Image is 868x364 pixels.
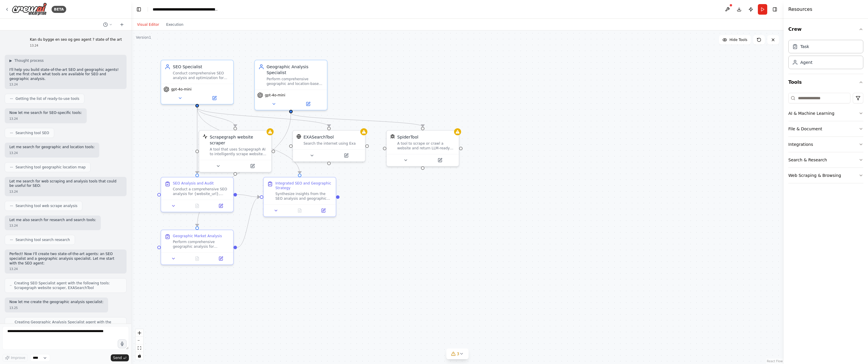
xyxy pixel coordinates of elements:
span: Searching tool geographic location map [16,165,86,170]
button: Open in side panel [198,95,231,102]
p: Let me search for web scraping and analysis tools that could be useful for SEO: [9,179,122,188]
div: EXASearchToolEXASearchToolSearch the internet using Exa [292,130,366,162]
div: Agent [800,59,812,65]
span: Thought process [14,58,44,63]
div: Conduct a comprehensive SEO analysis for {website_url}, including: 1) Technical SEO audit (page s... [173,187,230,196]
span: Creating SEO Specialist agent with the following tools: Scrapegraph website scraper, EXASearchTool [14,281,122,290]
span: Getting the list of ready-to-use tools [16,96,79,101]
span: Hide Tools [729,37,747,42]
nav: breadcrumb [153,6,219,12]
button: Start a new chat [117,21,127,28]
div: Conduct comprehensive SEO analysis and optimization for {website_url}, including keyword research... [173,71,230,80]
button: Integrations [788,137,863,152]
div: Crew [788,37,863,74]
button: Open in side panel [211,202,231,209]
div: SEO Analysis and AuditConduct a comprehensive SEO analysis for {website_url}, including: 1) Techn... [161,177,234,212]
button: Execution [163,21,187,28]
p: Now let me search for SEO-specific tools: [9,111,82,115]
div: 13.25 [9,306,103,310]
button: Visual Editor [134,21,163,28]
img: ScrapegraphScrapeTool [203,134,207,139]
div: Tools [788,90,863,188]
span: Searching tool SEO [16,131,49,135]
button: Switch to previous chat [101,21,115,28]
button: No output available [185,202,210,209]
g: Edge from 39daeb76-aaeb-4f30-8095-ecd9b81b6466 to 66dca9cf-adc4-4ffa-bcd6-dc882eb9abe5 [194,113,294,226]
img: SpiderTool [390,134,395,139]
div: A tool to scrape or crawl a website and return LLM-ready content. [397,141,455,151]
button: Improve [2,354,28,362]
button: Tools [788,74,863,90]
g: Edge from c6d52b52-6f8f-4c70-b8f4-cc7bf93764f6 to 5ca80d07-5aff-4880-bc2b-75a6d2af3c3f [194,107,200,174]
div: Version 1 [136,35,151,40]
button: Open in side panel [236,163,269,170]
div: Geographic Market Analysis [173,234,222,238]
div: 13.24 [9,117,82,121]
button: No output available [185,255,210,262]
button: Open in side panel [291,100,325,107]
button: No output available [287,207,312,214]
span: Improve [11,356,25,360]
div: EXASearchTool [303,134,334,140]
p: Kan du bygge en seo og geo agent ? state of the art [30,37,122,42]
p: I'll help you build state-of-the-art SEO and geographic agents! Let me first check what tools are... [9,68,122,81]
button: Crew [788,21,863,37]
span: ▶ [9,58,12,63]
g: Edge from c6d52b52-6f8f-4c70-b8f4-cc7bf93764f6 to aeffbc5a-ec78-4229-ad1f-a05db734e8d7 [194,107,303,174]
p: Let me also search for research and search tools: [9,218,96,223]
button: fit view [136,344,143,352]
div: 13.24 [9,223,96,228]
div: Integrated SEO and Geographic StrategySynthesize insights from the SEO analysis and geographic ma... [263,177,336,217]
g: Edge from c6d52b52-6f8f-4c70-b8f4-cc7bf93764f6 to f22b56e0-f116-4c46-a78d-b076abd5f5d6 [194,107,238,127]
span: Searching tool web scrape analysis [16,204,77,208]
button: Hide right sidebar [771,5,779,13]
a: React Flow attribution [767,360,783,363]
img: Logo [12,3,47,16]
button: Hide Tools [719,35,751,45]
button: ▶Thought process [9,58,44,63]
div: 13.24 [9,189,122,194]
div: Geographic Analysis SpecialistPerform comprehensive geographic and location-based analysis for {b... [254,60,328,110]
div: Geographic Analysis Specialist [267,64,323,76]
button: Open in side panel [423,157,456,164]
div: SpiderTool [397,134,418,140]
g: Edge from 5ca80d07-5aff-4880-bc2b-75a6d2af3c3f to aeffbc5a-ec78-4229-ad1f-a05db734e8d7 [237,192,260,200]
button: Send [111,354,129,361]
span: gpt-4o-mini [265,93,285,98]
div: 13.24 [9,267,122,271]
div: Perform comprehensive geographic analysis for {business_location} and {target_markets}, including... [173,240,230,249]
g: Edge from 39daeb76-aaeb-4f30-8095-ecd9b81b6466 to b6906d0c-45e0-48c6-9e9c-6b604329b688 [288,113,426,127]
p: Perfect! Now I'll create two state-of-the-art agents: an SEO specialist and a geographic analysis... [9,252,122,266]
div: Search the internet using Exa [303,141,361,146]
div: Synthesize insights from the SEO analysis and geographic market analysis to create a unified, com... [275,192,332,201]
button: Hide left sidebar [135,5,143,13]
button: Search & Research [788,152,863,168]
button: toggle interactivity [136,352,143,360]
button: Web Scraping & Browsing [788,168,863,183]
span: Creating Geographic Analysis Specialist agent with the following tools: SpiderTool [15,320,122,329]
h4: Resources [788,6,812,13]
div: SEO SpecialistConduct comprehensive SEO analysis and optimization for {website_url}, including ke... [161,60,234,105]
div: SEO Specialist [173,64,230,70]
button: 3 [446,348,469,359]
button: zoom in [136,329,143,337]
div: SpiderToolSpiderToolA tool to scrape or crawl a website and return LLM-ready content. [386,130,459,167]
div: BETA [52,6,66,13]
button: Open in side panel [330,152,363,159]
button: zoom out [136,337,143,344]
p: Let me search for geographic and location tools: [9,145,95,150]
div: A tool that uses Scrapegraph AI to intelligently scrape website content. [210,147,268,156]
div: 13.24 [9,82,122,87]
div: Task [800,44,809,49]
button: Open in side panel [313,207,333,214]
g: Edge from 66dca9cf-adc4-4ffa-bcd6-dc882eb9abe5 to aeffbc5a-ec78-4229-ad1f-a05db734e8d7 [237,194,260,250]
div: ScrapegraphScrapeToolScrapegraph website scraperA tool that uses Scrapegraph AI to intelligently ... [199,130,272,172]
div: Scrapegraph website scraper [210,134,268,146]
g: Edge from c6d52b52-6f8f-4c70-b8f4-cc7bf93764f6 to 233e458c-a33a-42f1-9db7-a50b54ad38e8 [194,107,332,127]
button: Open in side panel [211,255,231,262]
div: 13.24 [9,151,95,155]
div: 13.24 [30,43,122,48]
button: Click to speak your automation idea [118,339,127,348]
div: Geographic Market AnalysisPerform comprehensive geographic analysis for {business_location} and {... [161,230,234,265]
span: Send [113,356,122,360]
